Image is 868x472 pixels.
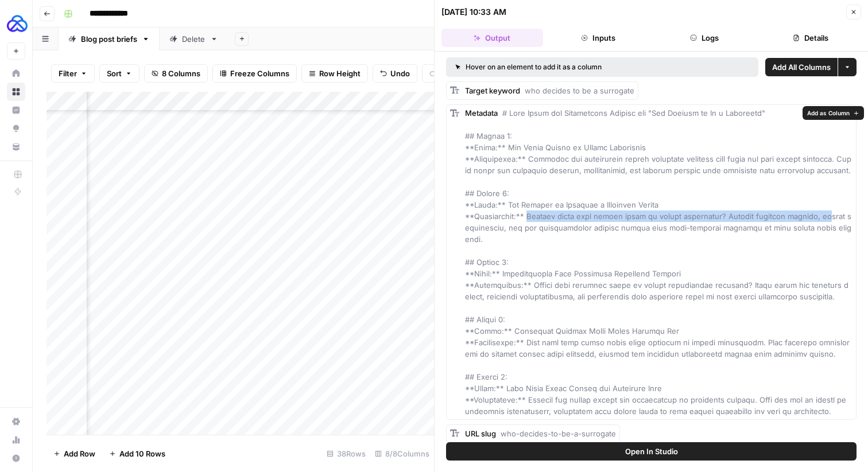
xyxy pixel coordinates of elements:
span: URL slug [465,429,496,438]
img: AUQ Logo [7,13,28,34]
span: Target keyword [465,86,520,95]
span: 8 Columns [162,68,200,79]
span: Metadata [465,108,498,118]
div: Delete [182,33,206,45]
a: Insights [7,101,25,119]
a: Settings [7,412,25,431]
a: Your Data [7,138,25,156]
a: Usage [7,431,25,449]
span: Add All Columns [772,61,831,73]
button: Details [759,29,861,47]
span: # Lore Ipsum dol Sitametcons Adipisc eli "Sed Doeiusm te In u Laboreetd" ## Magnaa 1: **Enima:** ... [465,108,851,416]
span: Add Row [64,448,95,459]
span: Undo [390,68,410,79]
button: Logs [654,29,755,47]
button: Output [441,29,543,47]
div: Hover on an element to add it as a column [455,62,676,72]
span: Sort [107,68,122,79]
a: Delete [160,28,228,50]
span: who decides to be a surrogate [525,86,634,95]
span: Filter [59,68,77,79]
span: who-decides-to-be-a-surrogate [501,429,616,438]
a: Browse [7,83,25,101]
span: Add as Column [807,108,850,118]
div: [DATE] 10:33 AM [441,6,506,18]
a: Home [7,64,25,83]
a: Opportunities [7,119,25,138]
button: Add as Column [803,106,864,120]
button: Filter [51,64,95,83]
div: 8/8 Columns [370,444,434,463]
button: Help + Support [7,449,25,467]
button: 8 Columns [144,64,208,83]
a: Blog post briefs [59,28,160,50]
span: Row Height [319,68,361,79]
button: Sort [99,64,139,83]
button: Inputs [548,29,649,47]
button: Add 10 Rows [102,444,172,463]
button: Undo [373,64,417,83]
button: Workspace: AUQ [7,9,25,38]
span: Freeze Columns [230,68,289,79]
button: Row Height [301,64,368,83]
span: Open In Studio [625,446,678,457]
button: Add Row [46,444,102,463]
button: Freeze Columns [212,64,297,83]
div: 38 Rows [322,444,370,463]
span: Add 10 Rows [119,448,165,459]
div: Blog post briefs [81,33,137,45]
button: Open In Studio [446,442,857,461]
button: Add All Columns [765,58,838,76]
